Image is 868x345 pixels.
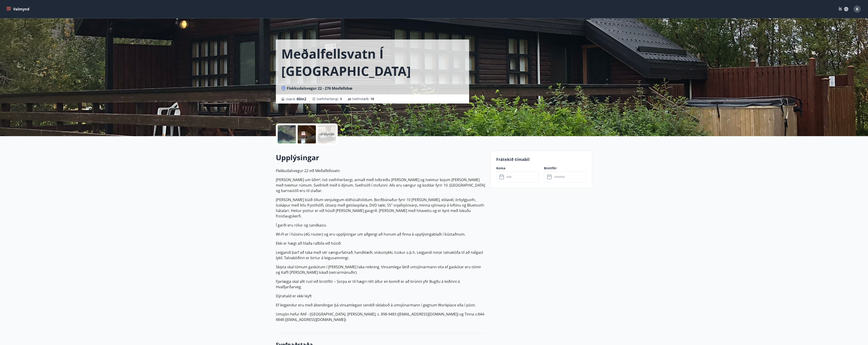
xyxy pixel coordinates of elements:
p: Flekkudalsvegur 22 við Meðalfellsvatn [276,168,485,173]
span: 3 [340,97,342,101]
button: ÍS [836,5,851,13]
p: +9 Myndir [319,132,335,137]
button: K [852,4,863,15]
span: Svefnstæði : [352,97,374,101]
span: Stærð : [286,96,306,102]
span: Flekkudalsvegur 22 - 276 Mosfellsbæ [287,86,352,91]
p: Skipta skal tómum gaskútum í [PERSON_NAME] taka reikning. Vinsamlega látið umsjónarmann vita ef g... [276,264,485,275]
p: Í garði eru rólur og sandkassi. [276,222,485,228]
p: Fjarlægja skal allt rusl við brottför – Sorpa er til hægri rétt áður en komið er að brúnni yfir B... [276,279,485,290]
p: [PERSON_NAME] um 60m², tvö svefnherbergi, annað með tvíbreiðu [PERSON_NAME] og tveimur kojum [PER... [276,177,485,193]
span: 60 m2 [297,96,306,101]
p: Dýrahald er ekki leyft [276,293,485,299]
p: WI-FI er í húsinu (4G router) og eru upplýsingar um aðgengi að honum að finna á upplýsingablaði í... [276,232,485,237]
p: Ekki er hægt að hlaða rafbíla við húsið. [276,241,485,246]
span: K [856,7,858,12]
p: Frátekið tímabil [496,156,587,162]
p: Leigjandi þarf að taka með sér sængurfatnað, handklæði, viskustykki, tuskur o.þ.h. Leigjandi nota... [276,250,485,261]
label: Brottför [544,166,586,170]
span: 10 [370,97,374,101]
h2: Upplýsingar [276,153,485,163]
h1: Meðalfellsvatn í [GEOGRAPHIC_DATA] [281,45,464,79]
p: Umsjón hefur RAF - [GEOGRAPHIC_DATA]. [PERSON_NAME], s. 898-9483 ([EMAIL_ADDRESS][DOMAIN_NAME]) o... [276,311,485,322]
p: [PERSON_NAME] búið öllum venjulegum eldhúsáhöldum. Borðbúnaður fyrir 10 [PERSON_NAME], eldavél, ö... [276,197,485,219]
p: Ef leigjendur eru með ábendingar þá vinsamlegast sendið skilaboð á umsjónarmann í gegnum Workplac... [276,302,485,308]
span: Svefnherbergi : [317,97,342,101]
button: menu [5,5,31,13]
label: Koma [496,166,539,170]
